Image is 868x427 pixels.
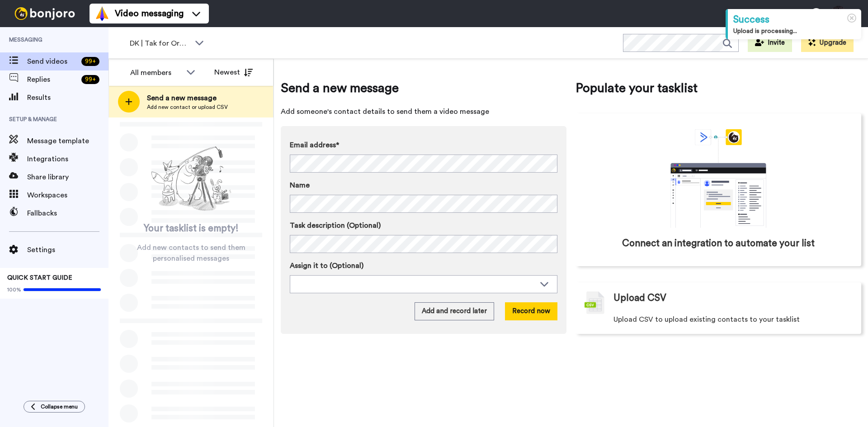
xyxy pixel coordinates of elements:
div: Success [733,13,856,27]
span: Populate your tasklist [576,79,861,97]
button: Invite [748,34,792,52]
span: Replies [27,74,78,85]
button: Upgrade [801,34,854,52]
img: ready-set-action.png [146,143,236,215]
span: Add new contacts to send them personalised messages [122,242,260,264]
button: Newest [208,63,259,81]
span: Add new contact or upload CSV [147,103,228,111]
span: Results [27,92,108,103]
span: DK | Tak for Ordre [130,38,190,49]
span: Video messaging [115,7,184,20]
span: Integrations [27,154,108,164]
span: 100% [7,286,21,293]
span: Workspaces [27,190,108,201]
span: Send videos [27,56,78,67]
label: Email address* [290,140,557,150]
div: All members [130,67,182,78]
span: Upload CSV [613,291,666,305]
button: Record now [505,302,557,320]
span: Your tasklist is empty! [144,222,239,235]
span: QUICK START GUIDE [7,275,72,281]
button: Collapse menu [24,401,85,413]
img: bj-logo-header-white.svg [11,7,79,20]
span: Fallbacks [27,208,108,219]
span: Collapse menu [41,403,78,410]
div: Upload is processing... [733,27,856,36]
span: Upload CSV to upload existing contacts to your tasklist [613,314,800,325]
button: Add and record later [415,302,494,320]
div: 99 + [81,75,99,84]
span: Connect an integration to automate your list [622,237,815,250]
img: vm-color.svg [95,6,109,21]
span: Settings [27,244,108,255]
label: Assign it to (Optional) [290,260,557,271]
span: Share library [27,172,108,183]
span: Send a new message [281,79,566,97]
span: Name [290,180,310,191]
div: animation [651,129,786,228]
label: Task description (Optional) [290,220,557,231]
span: Message template [27,136,108,146]
div: 99 + [81,57,99,66]
span: Send a new message [147,93,228,103]
img: csv-grey.png [585,291,604,314]
span: Add someone's contact details to send them a video message [281,106,566,117]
